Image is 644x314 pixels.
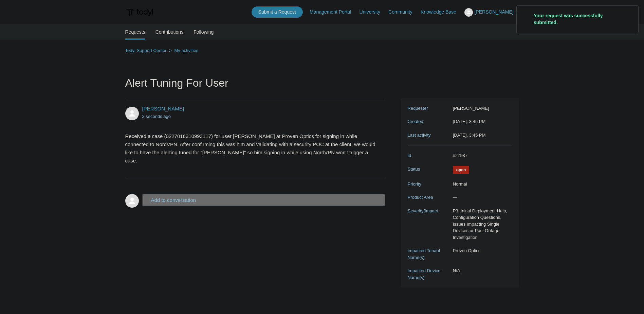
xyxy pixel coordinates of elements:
[125,75,385,98] h1: Alert Tuning For User
[408,208,449,214] dt: Severity/Impact
[252,6,303,18] a: Submit a Request
[449,181,512,188] dd: Normal
[125,24,145,40] li: Requests
[534,13,625,26] strong: Your request was successfully submitted.
[194,24,214,40] a: Following
[408,105,449,112] dt: Requester
[449,194,512,201] dd: —
[449,247,512,254] dd: Proven Optics
[125,48,167,53] a: Todyl Support Center
[408,194,449,201] dt: Product Area
[408,181,449,188] dt: Priority
[408,118,449,125] dt: Created
[627,7,637,17] div: Close
[125,132,379,165] p: Received a case (0227016310993117) for user [PERSON_NAME] at Proven Optics for signing in while c...
[449,152,512,159] dd: #27987
[453,166,470,174] span: We are working on a response for you
[421,8,463,16] a: Knowledge Base
[125,48,168,53] li: Todyl Support Center
[474,9,513,15] span: [PERSON_NAME]
[310,8,358,16] a: Management Portal
[168,48,198,53] li: My activities
[464,8,519,17] button: [PERSON_NAME]
[449,208,512,241] dd: P3: Initial Deployment Help, Configuration Questions, Issues Impacting Single Devices or Past Out...
[142,194,385,206] button: Add to conversation
[125,6,154,19] img: Todyl Support Center Help Center home page
[142,106,184,111] span: Tyler Silver
[453,119,486,124] time: 09/08/2025, 15:45
[453,133,486,138] time: 09/08/2025, 15:45
[155,24,184,40] a: Contributions
[388,8,419,16] a: Community
[408,267,449,281] dt: Impacted Device Name(s)
[174,48,198,53] a: My activities
[449,267,512,274] dd: N/A
[408,132,449,139] dt: Last activity
[142,114,171,119] time: 09/08/2025, 15:45
[408,166,449,173] dt: Status
[408,152,449,159] dt: Id
[359,8,387,16] a: University
[142,106,184,111] a: [PERSON_NAME]
[449,105,512,112] dd: [PERSON_NAME]
[408,247,449,261] dt: Impacted Tenant Name(s)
